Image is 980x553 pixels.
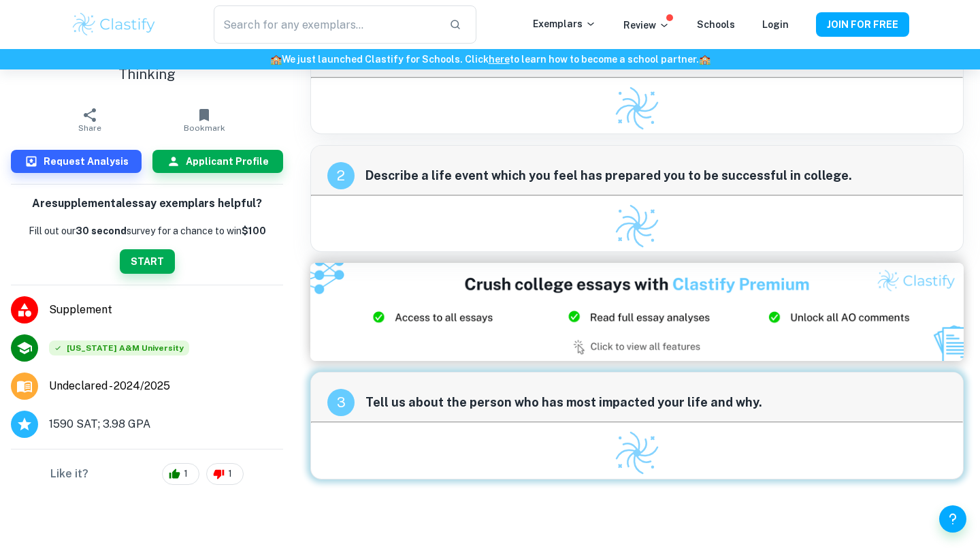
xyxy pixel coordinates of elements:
[206,462,244,484] div: 1
[186,154,269,169] h6: Applicant Profile
[29,223,266,238] p: Fill out our survey for a chance to win
[49,340,189,355] div: Accepted: Texas A&M University
[32,195,262,212] h6: Are supplemental essay exemplars helpful?
[147,101,261,139] button: Bookmark
[533,16,596,31] p: Exemplars
[214,5,438,44] input: Search for any exemplars...
[49,301,283,317] span: Supplement
[120,249,175,273] button: START
[699,54,710,65] span: 🏫
[76,225,127,236] b: 30 second
[176,467,195,481] span: 1
[270,54,282,65] span: 🏫
[613,202,661,250] img: Clastify logo
[327,389,355,416] div: recipe
[3,52,977,67] h6: We just launched Clastify for Schools. Click to learn how to become a school partner.
[613,84,661,132] img: Clastify logo
[78,123,101,133] span: Share
[365,166,947,185] span: Describe a life event which you feel has prepared you to be successful in college.
[71,11,157,38] img: Clastify logo
[44,154,129,169] h6: Request Analysis
[220,467,240,481] span: 1
[49,377,170,394] span: Undeclared - 2024/2025
[152,150,283,173] button: Applicant Profile
[613,429,661,477] img: Clastify logo
[33,101,147,139] button: Share
[242,225,266,236] strong: $100
[623,18,670,33] p: Review
[162,462,199,484] div: 1
[816,12,909,37] button: JOIN FOR FREE
[327,162,355,189] div: recipe
[489,54,510,65] a: here
[697,19,735,30] a: Schools
[365,393,947,412] span: Tell us about the person who has most impacted your life and why.
[11,150,142,173] button: Request Analysis
[939,505,966,533] button: Help and Feedback
[184,123,225,133] span: Bookmark
[49,340,189,355] span: [US_STATE] A&M University
[49,377,181,394] a: Major and Application Year
[50,465,88,481] h6: Like it?
[310,263,964,361] img: Ad
[762,19,789,30] a: Login
[49,415,150,432] span: 1590 SAT; 3.98 GPA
